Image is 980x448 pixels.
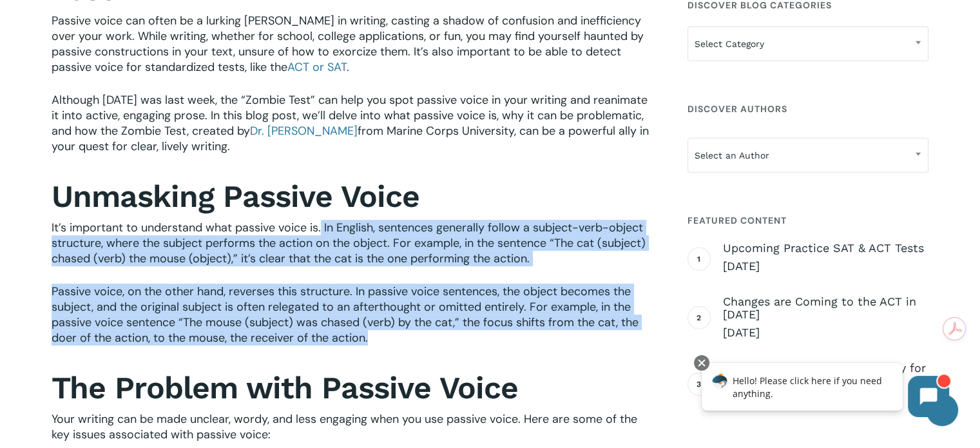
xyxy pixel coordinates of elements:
[52,220,646,266] span: It’s important to understand what passive voice is. In English, sentences generally follow a subj...
[52,92,648,139] span: Although [DATE] was last week, the “Zombie Test” can help you spot passive voice in your writing ...
[5,88,975,99] div: Sign out
[5,64,975,76] div: Delete
[688,142,928,169] span: Select an Author
[5,30,975,41] div: Sort A > Z
[5,53,975,64] div: Move To ...
[52,284,639,346] span: Passive voice, on the other hand, reverses this structure. In passive voice sentences, the object...
[250,123,358,139] a: Dr. [PERSON_NAME]
[723,295,928,321] span: Changes are Coming to the ACT in [DATE]
[723,325,928,340] span: [DATE]
[723,258,928,274] span: [DATE]
[52,411,637,442] span: Your writing can be made unclear, wordy, and less engaging when you use passive voice. Here are s...
[688,353,962,430] iframe: Chatbot
[687,26,928,61] span: Select Category
[687,138,928,173] span: Select an Author
[5,76,975,88] div: Options
[723,295,928,340] a: Changes are Coming to the ACT in [DATE] [DATE]
[5,41,975,53] div: Sort New > Old
[688,30,928,57] span: Select Category
[723,242,928,255] span: Upcoming Practice SAT & ACT Tests
[52,369,518,406] strong: The Problem with Passive Voice
[52,178,419,215] strong: Unmasking Passive Voice
[287,59,347,75] a: ACT or SAT
[723,242,928,274] a: Upcoming Practice SAT & ACT Tests [DATE]
[52,123,649,154] span: , can be a powerful ally in your quest for clear, lively writing.
[687,209,928,232] h4: Featured Content
[52,13,644,75] span: Passive voice can often be a lurking [PERSON_NAME] in writing, casting a shadow of confusion and ...
[687,97,928,121] h4: Discover Authors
